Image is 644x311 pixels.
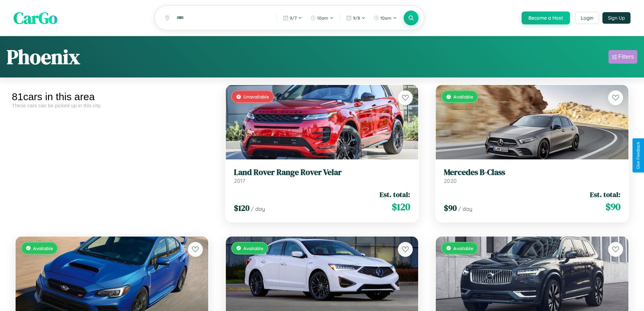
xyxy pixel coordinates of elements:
span: CarGo [14,7,57,29]
button: Login [575,12,599,24]
div: These cars can be picked up in this city. [12,103,212,108]
button: 10am [307,13,337,23]
span: 9 / 8 [353,15,360,21]
a: Land Rover Range Rover Velar2017 [234,168,410,184]
button: Become a Host [522,12,570,24]
button: Sign Up [602,12,630,24]
div: Give Feedback [636,142,641,169]
span: Est. total: [380,190,410,199]
span: 9 / 7 [290,15,297,21]
button: 9/7 [280,13,306,23]
span: Available [453,94,473,99]
a: Mercedes B-Class2020 [444,168,620,184]
span: Available [33,245,53,251]
button: 9/8 [343,13,369,23]
h3: Mercedes B-Class [444,168,620,177]
span: 2017 [234,177,245,184]
div: 81 cars in this area [12,91,212,103]
span: $ 90 [444,202,457,214]
span: / day [458,205,472,212]
div: Filters [618,53,634,60]
span: 2020 [444,177,457,184]
span: Est. total: [590,190,620,199]
span: Available [243,245,263,251]
h3: Land Rover Range Rover Velar [234,168,410,177]
h1: Phoenix [7,43,80,71]
span: / day [251,205,265,212]
span: $ 90 [605,200,620,214]
button: Filters [609,50,637,64]
span: Available [453,245,473,251]
span: $ 120 [234,202,249,214]
span: 10am [317,15,328,21]
span: 10am [380,15,391,21]
span: Unavailable [243,94,269,99]
span: $ 120 [392,200,410,214]
button: 10am [370,13,400,23]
